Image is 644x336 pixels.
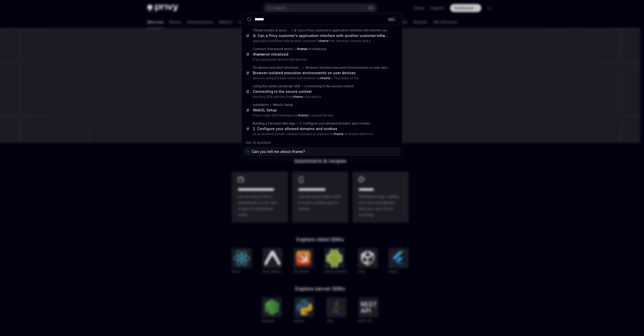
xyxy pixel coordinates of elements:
div: WebGL Setup [273,103,293,107]
p: the Privy SDK with the Privy to be able to [253,95,390,99]
div: Browser-isolated execution environments on user devices [253,71,356,75]
div: ESC [387,17,396,22]
b: iframe [298,113,308,117]
p: devices using browser-enforced isolation via s. This relies on the [253,76,390,80]
div: Ask AI assistant [243,138,401,147]
b: iframe [334,132,343,136]
div: Browser-isolated execution environments on user devices [306,66,390,70]
p: Privy's Unity SDK leverages an to secure the key [253,113,390,117]
b: iframe [297,47,307,51]
p: If you encounter an error like the one [253,58,390,62]
div: not initialized [253,52,288,57]
div: Common framework errors [253,47,293,51]
div: Installation [253,103,269,107]
div: Building a Farcaster Mini App [253,121,295,125]
b: iframe [320,76,330,80]
div: WebGL Setup [253,108,277,112]
div: Q: Can a Privy customer's application interfere with another customer's ? [294,28,390,32]
p: as an allowed domain. Allowed domains is required for -in-iframe which Far [253,132,390,136]
b: iframe [293,95,303,99]
div: 2. Configure your allowed domains and cookies [253,127,337,131]
div: Threat models & security FAQ [253,28,290,32]
div: not initialized [297,47,326,51]
b: iframe [253,52,264,56]
b: iframe [319,39,329,43]
div: On device execution environment [253,66,302,70]
b: iframe [379,33,390,38]
div: Q: Can a Privy customer's application interfere with another customer's ? [253,33,390,38]
div: Using the vanilla JavaScript SDK [253,84,300,88]
div: Connecting to the secure context [253,89,312,94]
div: 2. Configure your allowed domains and cookies [299,121,370,125]
span: Can you tell me about iframe? [252,149,305,154]
p: application interfere with another customer's ? No. Browser controls and a [253,39,390,43]
div: Connecting to the secure context [304,84,354,88]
